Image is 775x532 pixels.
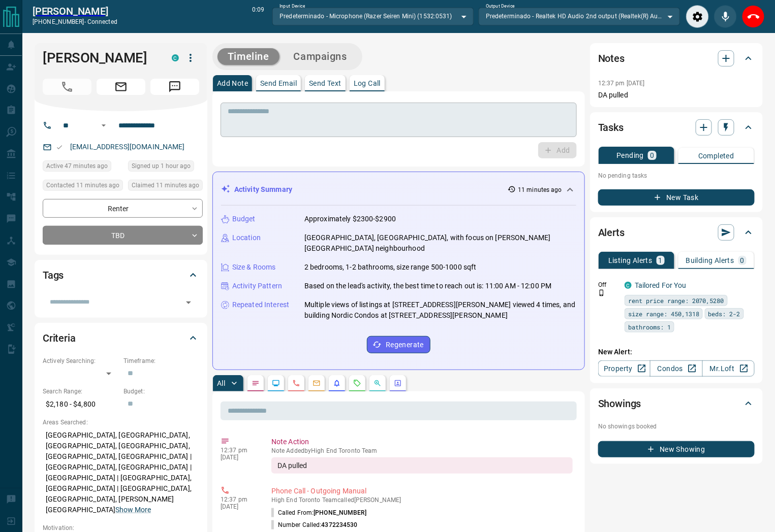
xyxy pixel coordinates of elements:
p: 0:09 [252,5,264,28]
p: Multiple views of listings at [STREET_ADDRESS][PERSON_NAME] viewed 4 times, and building Nordic C... [304,300,576,321]
p: New Alert: [598,347,755,357]
p: DA pulled [598,90,755,101]
button: Open [98,119,110,131]
p: Phone Call - Outgoing Manual [271,486,573,496]
div: Alerts [598,220,755,245]
a: Mr.Loft [702,360,755,377]
a: Condos [650,360,702,377]
span: Call [43,79,91,95]
a: [EMAIL_ADDRESS][DOMAIN_NAME] [70,143,185,151]
p: $2,180 - $4,800 [43,396,118,413]
div: Predeterminado - Microphone (Razer Seiren Mini) (1532:0531) [272,8,474,25]
p: [PHONE_NUMBER] - [33,17,117,26]
h2: Notes [598,50,625,66]
span: 4372234530 [322,521,358,528]
span: Claimed 11 minutes ago [132,180,199,190]
p: 11 minutes ago [518,185,562,194]
span: Active 47 minutes ago [46,161,108,171]
p: 2 bedrooms, 1-2 bathrooms, size range 500-1000 sqft [304,262,477,273]
p: Based on the lead's activity, the best time to reach out is: 11:00 AM - 12:00 PM [304,281,552,291]
p: Called From: [271,508,366,517]
svg: Push Notification Only [598,289,605,296]
div: Criteria [43,326,199,350]
div: Predeterminado - Realtek HD Audio 2nd output (Realtek(R) Audio) [479,8,680,25]
p: Budget [232,214,256,224]
p: Activity Pattern [232,281,282,291]
span: [PHONE_NUMBER] [314,509,366,516]
button: New Task [598,189,755,206]
p: Building Alerts [686,257,734,264]
p: No pending tasks [598,168,755,183]
span: rent price range: 2070,5280 [628,295,724,306]
p: Approximately $2300-$2900 [304,214,396,224]
p: Activity Summary [234,184,292,195]
svg: Agent Actions [394,379,402,387]
a: [PERSON_NAME] [33,5,117,17]
svg: Calls [292,379,300,387]
p: Number Called: [271,520,358,529]
span: Signed up 1 hour ago [132,161,191,171]
p: Areas Searched: [43,418,199,427]
p: All [217,380,225,387]
h2: Alerts [598,224,625,241]
p: Actively Searching: [43,356,118,365]
button: Show More [115,505,151,515]
span: bathrooms: 1 [628,322,671,332]
p: No showings booked [598,422,755,431]
label: Output Device [486,3,515,10]
p: Log Call [354,80,381,87]
button: Open [181,295,196,310]
svg: Notes [252,379,260,387]
div: Activity Summary11 minutes ago [221,180,576,199]
div: DA pulled [271,457,573,474]
span: Message [150,79,199,95]
span: beds: 2-2 [708,309,740,319]
div: Audio Settings [686,5,709,28]
div: Mon Sep 15 2025 [43,180,123,194]
h2: Criteria [43,330,76,346]
div: Tasks [598,115,755,140]
svg: Opportunities [374,379,382,387]
svg: Lead Browsing Activity [272,379,280,387]
p: Add Note [217,80,248,87]
div: Mute [714,5,737,28]
div: Mon Sep 15 2025 [128,160,203,175]
p: [GEOGRAPHIC_DATA], [GEOGRAPHIC_DATA], [GEOGRAPHIC_DATA], [GEOGRAPHIC_DATA], [GEOGRAPHIC_DATA], [G... [43,427,199,518]
div: Mon Sep 15 2025 [43,160,123,175]
p: 12:37 pm [DATE] [598,80,645,87]
p: [DATE] [221,503,256,510]
p: Completed [698,152,734,159]
div: TBD [43,226,203,245]
p: 12:37 pm [221,496,256,503]
p: Location [232,232,261,243]
label: Input Device [280,3,305,10]
p: 0 [740,257,745,264]
div: Showings [598,391,755,416]
p: Budget: [123,387,199,396]
p: 1 [659,257,663,264]
h2: Showings [598,395,641,412]
svg: Requests [353,379,361,387]
div: Renter [43,199,203,218]
p: Note Action [271,437,573,447]
p: Send Email [260,80,297,87]
div: condos.ca [172,54,179,61]
p: 12:37 pm [221,447,256,454]
svg: Email Valid [56,144,63,151]
a: Property [598,360,650,377]
p: 0 [650,152,654,159]
span: Contacted 11 minutes ago [46,180,119,190]
h2: Tasks [598,119,624,136]
p: High End Toronto Team called [PERSON_NAME] [271,496,573,504]
button: Campaigns [284,48,357,65]
div: Tags [43,263,199,287]
div: End Call [742,5,765,28]
h2: Tags [43,267,64,283]
p: [GEOGRAPHIC_DATA], [GEOGRAPHIC_DATA], with focus on [PERSON_NAME][GEOGRAPHIC_DATA] neighbourhood [304,232,576,254]
p: Search Range: [43,387,118,396]
div: condos.ca [625,282,632,289]
span: size range: 450,1318 [628,309,699,319]
svg: Listing Alerts [333,379,341,387]
p: Off [598,280,618,289]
